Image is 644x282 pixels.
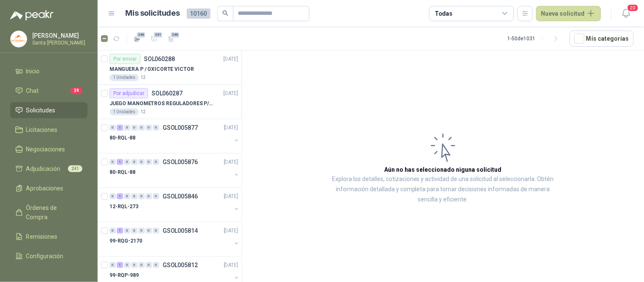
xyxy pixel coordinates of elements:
[10,248,87,264] a: Configuración
[110,191,240,218] a: 0 1 0 0 0 0 0 GSOL005846[DATE] 12-RQL-273
[117,193,123,199] div: 1
[26,164,61,173] span: Adjudicación
[153,262,159,268] div: 0
[10,10,53,20] img: Logo peakr
[131,193,138,199] div: 0
[124,262,130,268] div: 0
[163,193,198,199] p: GSOL005846
[146,159,152,165] div: 0
[10,83,87,99] a: Chat39
[153,228,159,234] div: 0
[131,262,138,268] div: 0
[138,159,145,165] div: 0
[10,122,87,138] a: Licitaciones
[131,125,138,131] div: 0
[10,180,87,196] a: Aprobaciones
[26,106,56,115] span: Solicitudes
[153,125,159,131] div: 0
[26,184,64,193] span: Aprobaciones
[153,193,159,199] div: 0
[110,100,215,108] p: JUEGO MANOMETROS REGULADORES P/OXIGENO
[117,159,123,165] div: 1
[124,193,130,199] div: 0
[146,193,152,199] div: 0
[224,124,238,132] p: [DATE]
[131,228,138,234] div: 0
[32,40,85,45] p: Santa [PERSON_NAME]
[68,165,82,172] span: 241
[146,262,152,268] div: 0
[536,6,601,21] button: Nueva solicitud
[146,228,152,234] div: 0
[10,63,87,79] a: Inicio
[224,89,238,98] p: [DATE]
[138,125,145,131] div: 0
[153,31,163,38] span: 241
[153,159,159,165] div: 0
[147,32,161,45] button: 241
[570,31,634,47] button: Mís categorías
[117,262,123,268] div: 1
[117,125,123,131] div: 1
[110,88,148,98] div: Por adjudicar
[163,125,198,131] p: GSOL005877
[110,193,116,199] div: 0
[32,33,85,39] p: [PERSON_NAME]
[170,31,180,38] span: 246
[126,7,180,20] h1: Mis solicitudes
[138,193,145,199] div: 0
[10,200,87,225] a: Órdenes de Compra
[110,123,240,150] a: 0 1 0 0 0 0 0 GSOL005877[DATE] 80-RQL-88
[26,251,64,261] span: Configuración
[26,86,39,95] span: Chat
[141,109,146,115] p: 12
[26,203,79,222] span: Órdenes de Compra
[110,109,139,115] div: 1 Unidades
[110,262,116,268] div: 0
[26,145,65,154] span: Negociaciones
[124,125,130,131] div: 0
[11,31,27,47] img: Company Logo
[627,4,639,12] span: 20
[10,141,87,157] a: Negociaciones
[26,232,58,241] span: Remisiones
[222,10,228,16] span: search
[98,50,242,85] a: Por enviarSOL060288[DATE] MANGUERA P / OXICORTE VICTOR1 Unidades12
[110,74,139,81] div: 1 Unidades
[10,102,87,118] a: Solicitudes
[141,74,146,81] p: 12
[110,159,116,165] div: 0
[110,54,141,64] div: Por enviar
[163,262,198,268] p: GSOL005812
[110,125,116,131] div: 0
[224,158,238,166] p: [DATE]
[10,161,87,177] a: Adjudicación241
[98,85,242,119] a: Por adjudicarSOL060287[DATE] JUEGO MANOMETROS REGULADORES P/OXIGENO1 Unidades12
[124,159,130,165] div: 0
[110,134,135,142] p: 80-RQL-88
[110,157,240,184] a: 0 1 0 0 0 0 0 GSOL005876[DATE] 80-RQL-88
[508,32,563,45] div: 1 - 50 de 1031
[70,87,82,94] span: 39
[435,9,453,18] div: Todas
[224,261,238,269] p: [DATE]
[152,90,183,96] p: SOL060287
[110,203,138,211] p: 12-RQL-273
[224,193,238,201] p: [DATE]
[110,226,240,253] a: 0 1 0 0 0 0 0 GSOL005814[DATE] 99-RQG-2170
[136,31,146,38] span: 246
[224,55,238,63] p: [DATE]
[110,237,142,245] p: 99-RQG-2170
[131,159,138,165] div: 0
[110,271,139,279] p: 99-RQP-989
[110,168,135,176] p: 80-RQL-88
[327,174,559,205] p: Explora los detalles, cotizaciones y actividad de una solicitud al seleccionarla. Obtén informaci...
[110,228,116,234] div: 0
[124,228,130,234] div: 0
[110,65,194,73] p: MANGUERA P / OXICORTE VICTOR
[619,6,634,21] button: 20
[26,67,40,76] span: Inicio
[138,228,145,234] div: 0
[146,125,152,131] div: 0
[130,32,144,45] button: 246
